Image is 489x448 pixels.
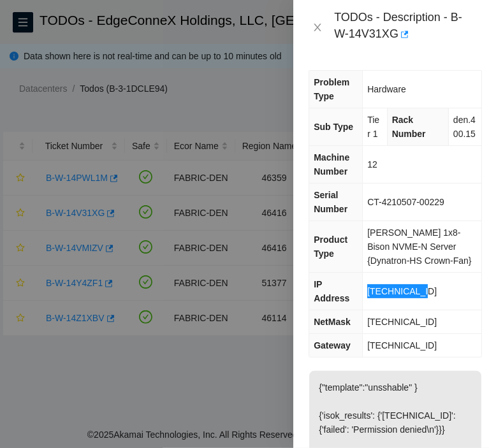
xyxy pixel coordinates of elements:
[367,84,406,94] span: Hardware
[309,22,326,34] button: Close
[314,190,347,214] span: Serial Number
[367,197,444,207] span: CT-4210507-00229
[367,228,471,266] span: [PERSON_NAME] 1x8-Bison NVME-N Server {Dynatron-HS Crown-Fan}
[367,286,437,296] span: [TECHNICAL_ID]
[312,22,323,33] span: close
[392,115,426,139] span: Rack Number
[314,279,349,303] span: IP Address
[314,235,347,259] span: Product Type
[453,115,476,139] span: den.400.15
[367,340,437,350] span: [TECHNICAL_ID]
[334,10,474,45] div: TODOs - Description - B-W-14V31XG
[314,122,353,132] span: Sub Type
[314,317,351,327] span: NetMask
[367,317,437,327] span: [TECHNICAL_ID]
[367,115,379,139] span: Tier 1
[314,152,349,177] span: Machine Number
[367,159,377,170] span: 12
[314,77,349,101] span: Problem Type
[314,340,351,350] span: Gateway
